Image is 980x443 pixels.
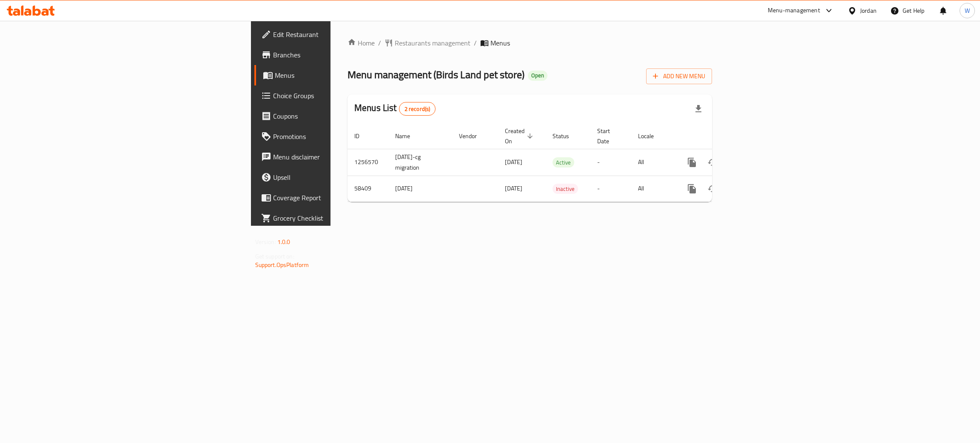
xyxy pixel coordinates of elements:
a: Coupons [254,106,415,126]
div: Jordan [860,6,877,15]
span: Open [528,72,547,79]
div: Total records count [399,102,436,116]
span: Name [395,131,421,141]
span: Menu disclaimer [273,152,408,162]
span: [DATE] [505,156,522,168]
span: Created On [505,126,536,146]
th: Actions [675,123,770,149]
span: Edit Restaurant [273,29,408,40]
li: / [474,38,477,48]
table: enhanced table [348,123,770,202]
a: Menus [254,65,415,85]
span: 2 record(s) [399,105,436,113]
span: Vendor [459,131,488,141]
span: Add New Menu [653,71,705,82]
span: [DATE] [505,183,522,194]
button: more [682,152,702,173]
span: Promotions [273,131,408,142]
span: Active [553,158,574,168]
span: Get support on: [255,251,294,262]
a: Grocery Checklist [254,208,415,228]
span: Menu management ( Birds Land pet store ) [348,65,524,84]
span: Choice Groups [273,91,408,101]
td: [DATE] [388,176,452,202]
a: Upsell [254,167,415,187]
span: Start Date [597,126,621,146]
span: Menus [275,70,408,80]
span: Coverage Report [273,193,408,203]
span: Version: [255,236,276,247]
span: 1.0.0 [277,236,291,247]
button: Change Status [702,179,723,199]
button: Add New Menu [646,68,712,84]
span: Locale [638,131,665,141]
a: Coverage Report [254,187,415,208]
span: Upsell [273,172,408,182]
span: ID [354,131,370,141]
div: Export file [688,99,709,119]
span: Status [553,131,580,141]
a: Promotions [254,126,415,147]
h2: Menus List [354,102,436,116]
a: Edit Restaurant [254,24,415,45]
td: - [590,176,631,202]
a: Menu disclaimer [254,147,415,167]
td: - [590,149,631,176]
span: Restaurants management [395,38,470,48]
td: All [631,149,675,176]
span: W [965,6,970,15]
span: Coupons [273,111,408,121]
span: Grocery Checklist [273,213,408,223]
a: Choice Groups [254,85,415,106]
td: [DATE]-cg migration [388,149,452,176]
a: Restaurants management [385,38,470,48]
td: All [631,176,675,202]
span: Inactive [553,184,578,194]
a: Branches [254,45,415,65]
div: Open [528,71,547,81]
button: more [682,179,702,199]
nav: breadcrumb [348,38,712,48]
span: Branches [273,50,408,60]
button: Change Status [702,152,723,173]
div: Menu-management [768,6,820,16]
span: Menus [490,38,510,48]
a: Support.OpsPlatform [255,259,309,270]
